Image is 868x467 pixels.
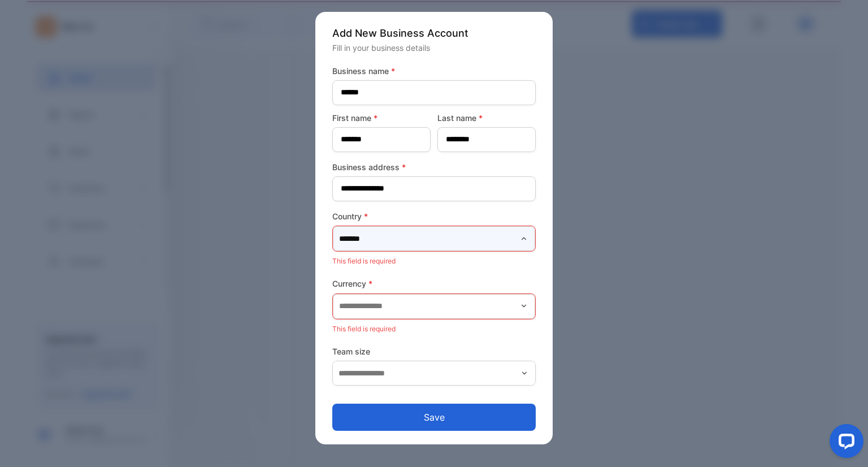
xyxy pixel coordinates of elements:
p: Fill in your business details [332,42,536,54]
button: Save [332,404,536,431]
label: Currency [332,278,536,289]
p: This field is required [332,254,536,269]
label: Last name [437,112,536,124]
label: First name [332,112,431,124]
iframe: LiveChat chat widget [821,420,868,467]
label: Business name [332,65,536,77]
label: Country [332,210,536,222]
p: Add New Business Account [332,25,536,41]
label: Team size [332,345,536,357]
p: This field is required [332,322,536,336]
label: Business address [332,161,536,173]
